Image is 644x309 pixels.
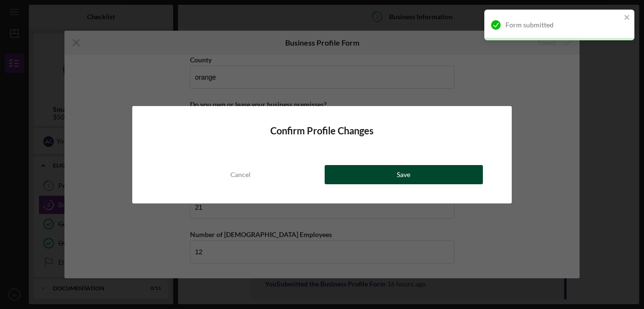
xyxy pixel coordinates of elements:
button: close [624,13,631,23]
button: Save [325,165,483,184]
div: Cancel [230,165,251,184]
div: Form submitted [505,21,621,29]
div: Save [397,165,410,184]
h4: Confirm Profile Changes [161,125,483,136]
button: Cancel [161,165,320,184]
